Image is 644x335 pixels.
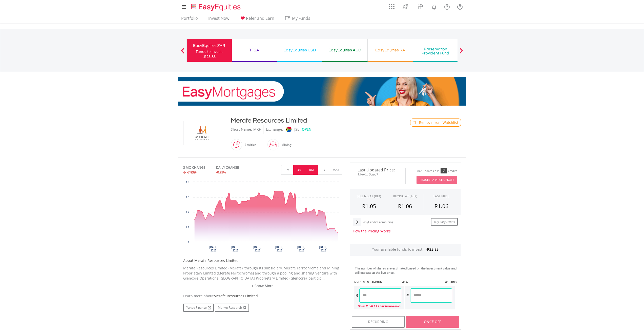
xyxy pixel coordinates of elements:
label: INVESTMENT AMOUNT [354,280,384,284]
button: MAX [330,165,342,175]
text: [DATE] 2025 [319,246,327,252]
label: -OR- [402,280,408,284]
div: MRF [253,125,261,134]
button: Request A Price Update [417,176,457,184]
a: Market Research [215,304,249,312]
img: thrive-v2.svg [401,3,409,11]
text: 1.1 [186,226,189,229]
text: 1 [188,241,189,244]
a: Home page [189,1,243,11]
button: 1M [281,165,294,175]
div: Mining [279,139,292,151]
div: EasyEquities USD [280,47,319,54]
div: EasyEquities AUD [325,47,364,54]
div: # [405,288,410,303]
button: Previous [178,50,188,55]
svg: Interactive chart [183,180,342,255]
text: 1.4 [186,181,189,184]
img: EasyMortage Promotion Banner [178,77,466,106]
div: DAILY CHANGE [216,165,256,170]
div: 3 MO CHANGE [183,165,205,170]
a: How the Pricing Works [353,229,391,233]
div: Preservation Provident Fund [416,47,455,55]
span: R1.06 [434,203,448,210]
text: [DATE] 2025 [275,246,283,252]
div: Your available funds to invest: [350,244,461,256]
div: EasyCredits remaining [362,220,393,225]
div: The number of shares are estimated based on the investment value and will execute at the live price. [355,266,459,275]
img: EasyEquities_Logo.png [190,3,243,11]
div: OPEN [302,125,311,134]
div: 0 [353,218,361,226]
div: Short Name: [231,125,252,134]
label: #SHARES [445,280,457,284]
img: grid-menu-icon.svg [389,4,394,9]
a: My Profile [453,1,466,12]
div: EasyEquities RA [371,47,410,54]
span: -R25.85 [426,247,439,252]
a: Invest Now [206,16,231,24]
span: Refer and Earn [246,15,274,21]
span: My Funds [285,15,318,22]
span: - Remove from Watchlist [417,120,458,125]
button: 3M [293,165,306,175]
div: SELLING AT (BID) [357,194,381,198]
div: Merafe Resources Limited [231,116,390,125]
a: Notifications [428,1,441,11]
span: -7.83% [187,170,197,174]
a: Vouchers [413,1,428,11]
text: [DATE] 2025 [209,246,217,252]
p: Merafe Resources Limited (Merafe), through its subsidiary, Merafe Ferrochrome and Mining Propriet... [183,266,342,281]
div: 2 [441,168,447,173]
a: Yahoo Finance [183,304,214,312]
a: Portfolio [179,16,200,24]
a: + Show More [183,283,342,288]
a: FAQ's and Support [441,1,453,11]
button: 6M [305,165,318,175]
text: [DATE] 2025 [297,246,305,252]
div: Up to R3903.13 per transaction [354,303,401,309]
button: 1Y [318,165,330,175]
img: EQU.ZA.MRF.png [184,121,222,145]
div: EasyEquities ZAR [190,42,229,49]
text: [DATE] 2025 [231,246,239,252]
img: Watchlist [413,121,417,124]
button: Watchlist - Remove from Watchlist [410,119,461,127]
a: AppsGrid [386,1,398,9]
span: -R25.85 [203,54,216,59]
span: 15-min. Delay* [354,172,402,177]
img: jse.png [286,127,291,132]
div: Learn more about [183,293,342,299]
text: [DATE] 2025 [253,246,261,252]
a: Refer and Earn [238,16,276,24]
span: Last Updated Price: [354,168,402,172]
span: Merafe Resources Limited [214,293,258,298]
div: LAST PRICE [433,194,449,198]
span: BUYING AT (ASK) [393,194,417,198]
div: JSE [294,125,299,134]
div: Funds to invest: [196,49,223,54]
h5: About Merafe Resources Limited [183,258,342,263]
span: R1.05 [362,203,376,210]
div: Chart. Highcharts interactive chart. [183,180,342,255]
a: Buy EasyCredits [431,218,458,226]
span: R1.06 [398,203,412,210]
div: TFSA [235,47,274,54]
div: Credits [448,169,457,173]
text: 1.3 [186,196,189,199]
div: Exchange: [266,125,283,134]
div: Recurring [352,316,405,328]
div: Equities [242,139,256,151]
div: Once Off [406,316,459,328]
button: Next [456,50,466,55]
div: R [354,288,359,303]
img: vouchers-v2.svg [416,3,424,11]
div: Price Update Cost: [416,169,440,173]
text: 1.2 [186,211,189,214]
span: -0.93% [216,170,226,174]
